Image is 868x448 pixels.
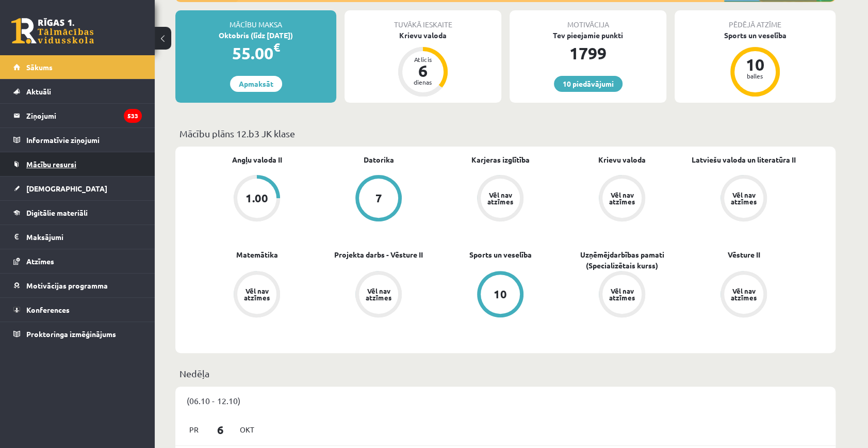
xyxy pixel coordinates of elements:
[510,41,666,66] div: 1799
[345,30,501,41] div: Krievu valoda
[510,30,666,41] div: Tev pieejamie punkti
[510,10,666,30] div: Motivācija
[364,287,393,301] div: Vēl nav atzīmes
[561,175,683,223] a: Vēl nav atzīmes
[13,104,142,127] a: Ziņojumi533
[26,159,76,169] span: Mācību resursi
[13,79,142,103] a: Aktuāli
[729,287,758,301] div: Vēl nav atzīmes
[13,322,142,346] a: Proktoringa izmēģinājums
[729,191,758,205] div: Vēl nav atzīmes
[13,177,142,200] a: [DEMOGRAPHIC_DATA]
[242,287,271,301] div: Vēl nav atzīmes
[179,126,831,140] p: Mācību plāns 12.b3 JK klase
[471,154,530,165] a: Karjeras izglītība
[124,109,142,123] i: 533
[334,249,423,260] a: Projekta darbs - Vēsture II
[175,41,336,66] div: 55.00
[608,287,636,301] div: Vēl nav atzīmes
[232,154,282,165] a: Angļu valoda II
[205,421,237,438] span: 6
[26,225,142,249] legend: Maksājumi
[245,193,268,204] div: 1.00
[26,184,107,193] span: [DEMOGRAPHIC_DATA]
[13,225,142,249] a: Maksājumi
[598,154,646,165] a: Krievu valoda
[675,30,836,98] a: Sports un veselība 10 balles
[175,10,336,30] div: Mācību maksa
[740,56,771,73] div: 10
[26,104,142,127] legend: Ziņojumi
[407,56,438,62] div: Atlicis
[183,422,205,438] span: Pr
[26,208,88,217] span: Digitālie materiāli
[196,175,318,223] a: 1.00
[554,76,623,92] a: 10 piedāvājumi
[318,271,439,319] a: Vēl nav atzīmes
[13,201,142,225] a: Digitālie materiāli
[13,152,142,176] a: Mācību resursi
[728,249,760,260] a: Vēsture II
[175,387,836,414] div: (06.10 - 12.10)
[561,249,683,271] a: Uzņēmējdarbības pamati (Specializētais kurss)
[26,62,53,72] span: Sākums
[439,271,561,319] a: 10
[345,30,501,98] a: Krievu valoda Atlicis 6 dienas
[683,175,805,223] a: Vēl nav atzīmes
[13,55,142,79] a: Sākums
[179,366,831,380] p: Nedēļa
[26,329,116,339] span: Proktoringa izmēģinājums
[13,128,142,152] a: Informatīvie ziņojumi
[11,18,94,44] a: Rīgas 1. Tālmācības vidusskola
[13,298,142,322] a: Konferences
[561,271,683,319] a: Vēl nav atzīmes
[407,79,438,85] div: dienas
[439,175,561,223] a: Vēl nav atzīmes
[236,249,278,260] a: Matemātika
[236,422,258,438] span: Okt
[318,175,439,223] a: 7
[26,87,51,96] span: Aktuāli
[486,191,515,205] div: Vēl nav atzīmes
[375,193,382,204] div: 7
[692,154,796,165] a: Latviešu valoda un literatūra II
[273,40,280,55] span: €
[230,76,282,92] a: Apmaksāt
[364,154,394,165] a: Datorika
[175,30,336,41] div: Oktobris (līdz [DATE])
[469,249,532,260] a: Sports un veselība
[26,281,108,290] span: Motivācijas programma
[13,249,142,273] a: Atzīmes
[13,274,142,297] a: Motivācijas programma
[683,271,805,319] a: Vēl nav atzīmes
[26,305,70,314] span: Konferences
[608,191,636,205] div: Vēl nav atzīmes
[494,289,507,300] div: 10
[675,10,836,30] div: Pēdējā atzīme
[26,128,142,152] legend: Informatīvie ziņojumi
[407,62,438,79] div: 6
[740,73,771,79] div: balles
[26,257,54,266] span: Atzīmes
[196,271,318,319] a: Vēl nav atzīmes
[345,10,501,30] div: Tuvākā ieskaite
[675,30,836,41] div: Sports un veselība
